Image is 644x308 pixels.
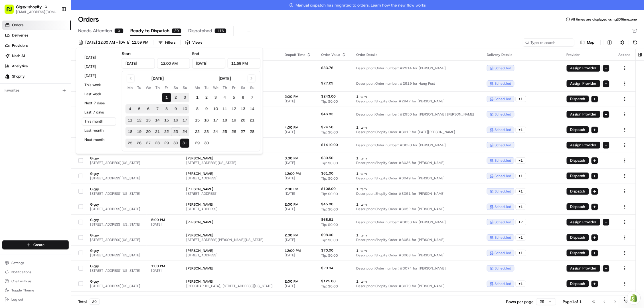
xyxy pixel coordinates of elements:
[46,110,94,120] a: 💻API Documentation
[356,233,478,238] span: 1 item
[220,104,229,114] button: 11
[135,116,144,125] button: 12
[631,38,639,46] button: Refresh
[516,96,526,102] div: + 1
[82,99,116,107] button: Next 7 days
[5,74,10,79] img: Shopify logo
[495,81,511,86] span: scheduled
[48,112,53,117] div: 💻
[495,220,511,224] span: scheduled
[567,250,589,256] button: Dispatch
[238,93,248,102] button: 6
[220,85,229,91] th: Thursday
[229,127,238,136] button: 26
[321,192,338,196] span: Tip: $0.00
[2,240,69,250] button: Create
[321,207,338,212] span: Tip: $0.00
[356,238,478,242] span: Description: Shopify Order #3054 for [PERSON_NAME]
[285,248,312,253] span: 12:00 PM
[321,156,334,160] span: $80.50
[50,88,62,93] span: [DATE]
[356,52,478,57] div: Order Details
[238,127,248,136] button: 27
[321,94,336,99] span: $243.00
[144,139,153,148] button: 27
[186,253,276,258] span: [STREET_ADDRESS]
[587,40,595,45] span: Map
[88,73,104,80] button: See all
[567,234,589,241] button: Dispatch
[495,97,511,101] span: scheduled
[2,295,69,303] button: Log out
[285,156,312,161] span: 3:00 PM
[248,127,257,136] button: 28
[571,17,637,22] span: All times are displayed using EDT timezone
[495,158,511,163] span: scheduled
[162,85,171,91] th: Friday
[153,139,162,148] button: 28
[135,127,144,136] button: 19
[2,277,69,285] button: Chat with us!
[172,28,181,33] div: 20
[16,4,42,10] button: Gigsy-shopify
[214,28,226,33] div: 116
[171,127,180,136] button: 23
[356,125,478,130] span: 1 item
[90,207,142,211] span: [STREET_ADDRESS][US_STATE]
[54,112,92,117] span: API Documentation
[90,171,142,176] span: Gigsy
[211,85,220,91] th: Wednesday
[321,202,334,206] span: $45.00
[135,104,144,114] button: 5
[356,143,478,147] span: Description: Order number: #3020 for [PERSON_NAME]
[171,93,180,102] button: 2
[321,66,334,70] span: $33.76
[57,126,69,130] span: Pylon
[2,2,59,16] button: Gigsy-shopify[EMAIL_ADDRESS][DOMAIN_NAME]
[285,233,312,238] span: 2:00 PM
[82,127,116,135] button: Last month
[321,238,338,242] span: Tip: $0.00
[285,176,312,181] span: [DATE]
[122,58,155,68] input: Date
[285,187,312,191] span: 2:00 PM
[321,161,338,165] span: Tip: $0.00
[567,188,589,195] button: Dispatch
[285,238,312,242] span: [DATE]
[12,74,25,79] span: Shopify
[192,40,202,45] span: Views
[76,38,151,46] button: [DATE] 12:00 AM - [DATE] 11:59 PM
[151,218,177,222] span: 5:00 PM
[567,65,600,72] button: Assign Provider
[321,253,338,258] span: Tip: $0.00
[151,264,177,268] span: 1:00 PM
[321,187,336,191] span: $108.00
[3,110,46,120] a: 📗Knowledge Base
[487,52,558,57] div: Delivery Details
[11,297,23,302] span: Log out
[183,38,205,46] button: Views
[127,74,135,82] button: Go to previous month
[90,218,142,222] span: Gigsy
[495,127,511,132] span: scheduled
[193,116,202,125] button: 15
[186,187,276,191] span: [PERSON_NAME]
[356,248,478,253] span: 1 item
[144,85,153,91] th: Wednesday
[12,53,25,58] span: Nash AI
[153,127,162,136] button: 21
[82,72,116,80] button: [DATE]
[78,15,99,24] h1: Orders
[248,116,257,125] button: 21
[11,261,24,265] span: Settings
[186,233,276,238] span: [PERSON_NAME]
[6,112,10,117] div: 📗
[90,264,142,268] span: Gigsy
[248,104,257,114] button: 14
[321,233,334,237] span: $98.00
[186,202,276,207] span: [PERSON_NAME]
[356,253,478,258] span: Description: Shopify Order #3068 for [PERSON_NAME]
[321,52,347,57] div: Order Value
[285,253,312,258] span: [DATE]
